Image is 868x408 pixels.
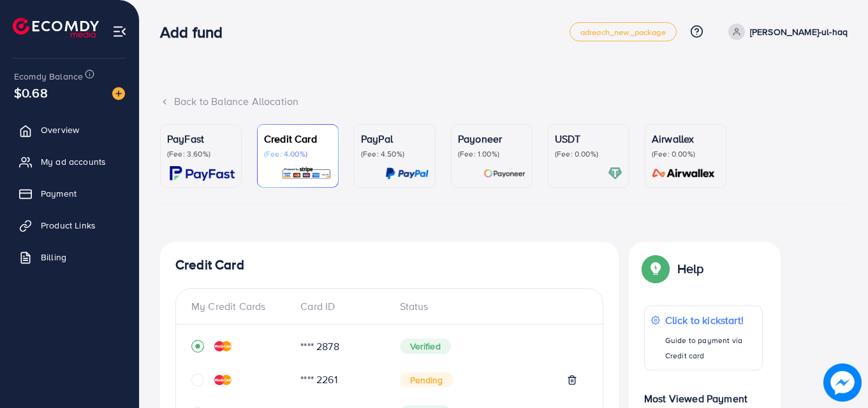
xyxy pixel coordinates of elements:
p: (Fee: 0.00%) [555,149,622,159]
a: My ad accounts [10,149,129,174]
a: Product Links [10,213,129,238]
img: card [608,166,622,181]
p: PayPal [361,131,429,146]
span: Billing [41,251,66,264]
a: Payment [10,181,129,206]
a: [PERSON_NAME]-ul-haq [723,24,848,40]
p: (Fee: 4.00%) [264,149,332,159]
img: card [648,166,719,181]
p: Airwallex [652,131,719,146]
p: (Fee: 0.00%) [652,149,719,159]
span: Pending [400,372,453,388]
svg: record circle [191,340,204,353]
p: (Fee: 4.50%) [361,149,429,159]
img: credit [214,341,232,351]
p: (Fee: 3.60%) [167,149,235,159]
p: Payoneer [458,131,526,146]
img: card [385,166,429,181]
span: Overview [41,123,79,136]
span: Payment [41,187,77,200]
span: Ecomdy Balance [14,70,83,83]
div: Card ID [290,299,389,314]
span: Verified [400,339,451,354]
img: card [170,166,235,181]
img: card [483,166,526,181]
img: card [281,166,332,181]
svg: circle [191,374,204,386]
span: $0.68 [14,83,48,102]
span: Product Links [41,219,96,232]
img: Popup guide [644,257,667,280]
p: PayFast [167,131,235,146]
p: [PERSON_NAME]-ul-haq [750,24,848,39]
p: USDT [555,131,622,146]
a: Overview [10,117,129,143]
p: Guide to payment via Credit card [665,333,756,363]
p: (Fee: 1.00%) [458,149,526,159]
div: Back to Balance Allocation [160,94,848,109]
a: adreach_new_package [570,22,677,41]
img: logo [13,18,99,38]
a: Billing [10,244,129,270]
p: Click to kickstart! [665,313,756,328]
img: credit [214,375,232,385]
div: Status [390,299,588,314]
img: menu [112,24,127,39]
img: image [112,87,125,100]
p: Help [677,261,704,276]
div: My Credit Cards [191,299,290,314]
p: Credit Card [264,131,332,146]
img: image [823,363,862,402]
span: adreach_new_package [580,28,666,36]
h4: Credit Card [175,257,603,273]
span: My ad accounts [41,155,106,168]
h3: Add fund [160,23,233,41]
